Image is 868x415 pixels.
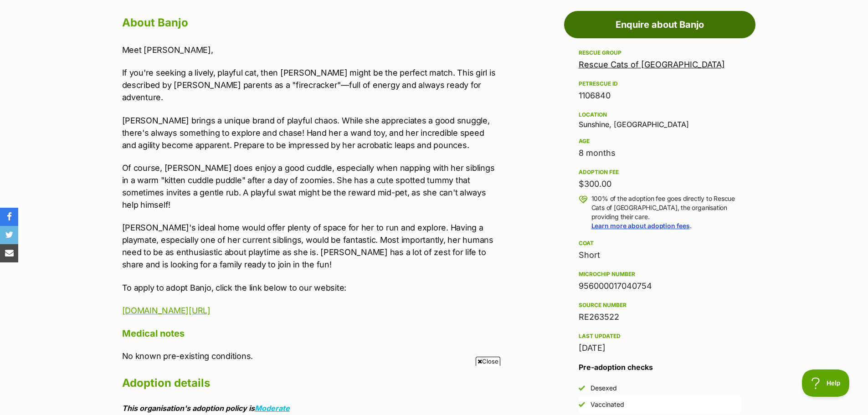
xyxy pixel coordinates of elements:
[579,342,741,354] div: [DATE]
[579,302,741,309] div: Source number
[476,357,500,366] span: Close
[268,369,600,410] iframe: Advertisement
[122,44,498,56] p: Meet [PERSON_NAME],
[579,60,725,69] a: Rescue Cats of [GEOGRAPHIC_DATA]
[579,311,741,323] div: RE263522
[122,13,498,33] h2: About Banjo
[802,369,850,397] iframe: Help Scout Beacon - Open
[579,362,741,373] h3: Pre-adoption checks
[122,404,498,412] div: This organisation's adoption policy is
[591,222,690,230] a: Learn more about adoption fees
[579,249,741,261] div: Short
[122,114,498,151] p: [PERSON_NAME] brings a unique brand of playful chaos. While she appreciates a good snuggle, there...
[579,280,741,292] div: 956000017040754
[579,111,741,118] div: Location
[579,147,741,159] div: 8 months
[579,178,741,190] div: $300.00
[122,162,498,211] p: Of course, [PERSON_NAME] does enjoy a good cuddle, especially when napping with her siblings in a...
[122,67,498,103] p: If you're seeking a lively, playful cat, then [PERSON_NAME] might be the perfect match. This girl...
[591,194,741,231] p: 100% of the adoption fee goes directly to Rescue Cats of [GEOGRAPHIC_DATA], the organisation prov...
[122,221,498,271] p: [PERSON_NAME]'s ideal home would offer plenty of space for her to run and explore. Having a playm...
[255,404,290,413] a: Moderate
[579,169,741,176] div: Adoption fee
[591,400,624,409] div: Vaccinated
[122,373,498,393] h2: Adoption details
[579,240,741,247] div: Coat
[564,11,755,38] a: Enquire about Banjo
[122,306,211,315] a: [DOMAIN_NAME][URL]
[579,80,741,87] div: PetRescue ID
[122,328,498,339] h4: Medical notes
[579,89,741,102] div: 1106840
[579,49,741,56] div: Rescue group
[591,384,617,393] div: Desexed
[579,271,741,278] div: Microchip number
[579,333,741,340] div: Last updated
[579,138,741,145] div: Age
[122,282,498,294] p: To apply to adopt Banjo, click the link below to our website:
[579,109,741,128] div: Sunshine, [GEOGRAPHIC_DATA]
[122,350,498,362] p: No known pre-existing conditions.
